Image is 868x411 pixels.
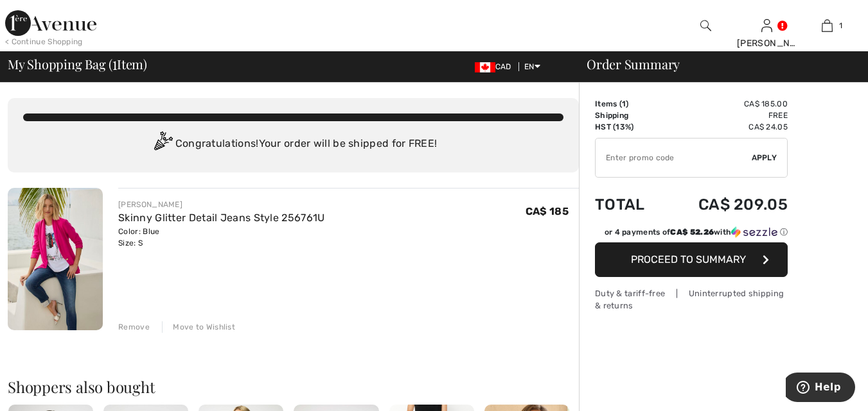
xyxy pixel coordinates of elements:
[595,242,788,277] button: Proceed to Summary
[5,10,96,36] img: 1ère Avenue
[8,379,579,394] h2: Shoppers also bought
[700,18,711,33] img: search the website
[786,373,855,405] iframe: Opens a widget where you can find more information
[112,55,117,71] span: 1
[118,321,150,333] div: Remove
[595,121,664,133] td: HST (13%)
[8,58,147,71] span: My Shopping Bag ( Item)
[118,199,324,210] div: [PERSON_NAME]
[664,110,788,121] td: Free
[595,226,788,242] div: or 4 payments ofCA$ 52.26withSezzle Click to learn more about Sezzle
[150,131,175,157] img: Congratulation2.svg
[8,188,103,330] img: Skinny Glitter Detail Jeans Style 256761U
[622,99,626,108] span: 1
[162,321,235,333] div: Move to Wishlist
[571,58,860,71] div: Order Summary
[23,131,563,157] div: Congratulations! Your order will be shipped for FREE!
[596,138,752,177] input: Promo code
[595,98,664,110] td: Items ( )
[475,62,495,72] img: Canadian Dollar
[797,18,857,33] a: 1
[761,19,772,31] a: Sign In
[664,183,788,226] td: CA$ 209.05
[631,253,746,265] span: Proceed to Summary
[605,226,788,238] div: or 4 payments of with
[664,121,788,133] td: CA$ 24.05
[595,183,664,226] td: Total
[595,287,788,312] div: Duty & tariff-free | Uninterrupted shipping & returns
[118,226,324,249] div: Color: Blue Size: S
[761,18,772,33] img: My Info
[524,62,540,71] span: EN
[526,205,569,217] span: CA$ 185
[664,98,788,110] td: CA$ 185.00
[731,226,777,238] img: Sezzle
[595,110,664,121] td: Shipping
[118,212,324,224] a: Skinny Glitter Detail Jeans Style 256761U
[670,228,714,237] span: CA$ 52.26
[839,20,842,31] span: 1
[5,36,83,47] div: < Continue Shopping
[475,62,517,71] span: CAD
[822,18,833,33] img: My Bag
[737,37,797,50] div: [PERSON_NAME]
[752,152,777,164] span: Apply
